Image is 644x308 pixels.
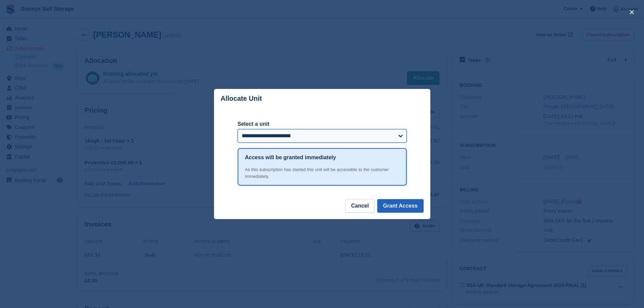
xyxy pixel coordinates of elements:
[345,199,374,213] button: Cancel
[245,153,336,162] h1: Access will be granted immediately
[221,95,262,102] p: Allocate Unit
[626,7,637,18] button: close
[238,120,407,128] label: Select a unit
[377,199,424,213] button: Grant Access
[245,166,399,180] div: As this subscription has started this unit will be accessible to the customer immediately.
